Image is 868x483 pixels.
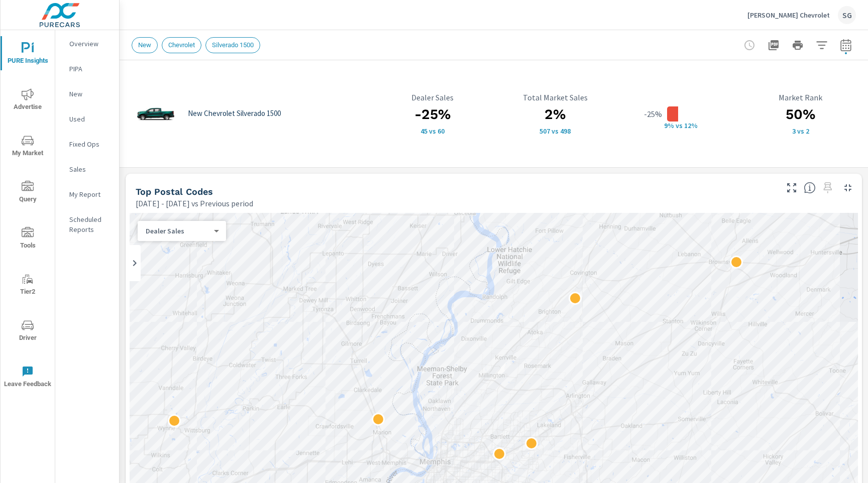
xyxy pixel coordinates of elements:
[840,180,856,196] button: Minimize Widget
[4,273,52,298] span: Tier2
[745,93,856,102] p: Market Rank
[784,180,800,196] button: Make Fullscreen
[55,137,119,152] div: Fixed Ops
[69,164,111,174] p: Sales
[69,64,111,74] p: PIPA
[820,180,836,196] span: Select a preset date range to save this widget
[69,89,111,99] p: New
[788,35,808,55] button: Print Report
[4,135,52,159] span: My Market
[206,41,260,49] span: Silverado 1500
[69,139,111,149] p: Fixed Ops
[1,30,55,400] div: nav menu
[138,226,218,236] div: Dealer Sales
[162,41,201,49] span: Chevrolet
[55,162,119,177] div: Sales
[377,106,488,123] h3: -25%
[747,11,830,20] p: [PERSON_NAME] Chevrolet
[4,227,52,252] span: Tools
[653,120,679,130] p: 9% v
[55,187,119,202] div: My Report
[377,93,488,102] p: Dealer Sales
[69,189,111,199] p: My Report
[69,114,111,124] p: Used
[136,99,176,129] img: glamour
[804,182,816,194] span: Find the biggest opportunities in your market for your inventory. Understand by postal code where...
[4,181,52,205] span: Query
[55,61,119,76] div: PIPA
[136,186,213,197] h5: Top Postal Codes
[500,93,610,102] p: Total Market Sales
[188,109,281,118] p: New Chevrolet Silverado 1500
[679,120,703,130] p: s 12%
[55,86,119,101] div: New
[55,212,119,237] div: Scheduled Reports
[500,106,610,123] h3: 2%
[764,35,784,55] button: "Export Report to PDF"
[55,111,119,127] div: Used
[132,41,157,49] span: New
[4,88,52,113] span: Advertise
[4,319,52,344] span: Driver
[500,127,610,135] p: 507 vs 498
[812,35,832,55] button: Apply Filters
[838,6,856,24] div: SG
[745,106,856,123] h3: 50%
[69,214,111,234] p: Scheduled Reports
[745,127,856,135] p: 3 vs 2
[136,197,253,209] p: [DATE] - [DATE] vs Previous period
[377,127,488,135] p: 45 vs 60
[4,42,52,67] span: PURE Insights
[4,366,52,390] span: Leave Feedback
[146,226,210,235] p: Dealer Sales
[55,36,119,51] div: Overview
[69,39,111,49] p: Overview
[644,108,662,120] p: -25%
